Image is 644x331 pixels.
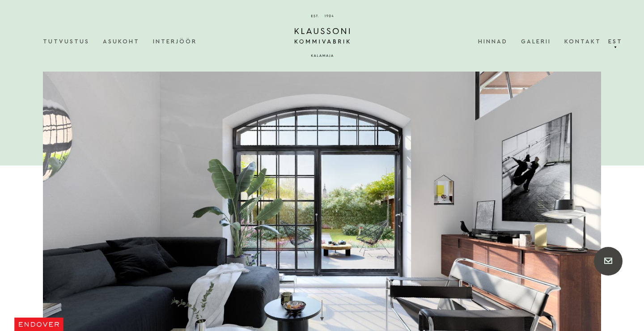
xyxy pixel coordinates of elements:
a: Asukoht [103,28,153,55]
a: Tutvustus [43,28,103,55]
a: Kontakt [564,28,601,55]
a: Galerii [521,28,564,55]
a: Est [606,28,624,55]
a: Hinnad [478,28,521,55]
a: Interjöör [153,28,210,55]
